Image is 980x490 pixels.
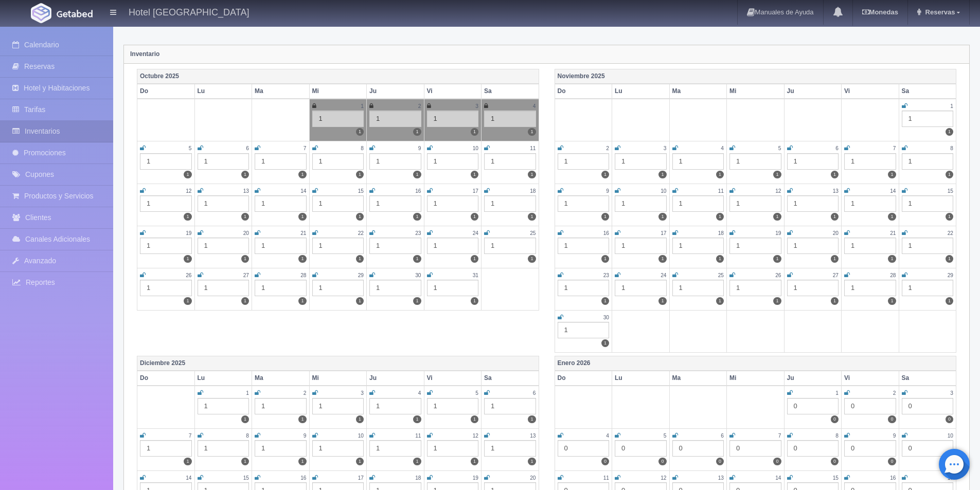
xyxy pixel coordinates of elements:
[661,188,666,194] small: 10
[413,171,421,178] label: 1
[528,171,536,178] label: 1
[555,84,612,99] th: Do
[427,280,479,296] div: 1
[415,273,421,278] small: 30
[835,146,839,151] small: 6
[658,171,666,178] label: 1
[304,433,307,439] small: 9
[902,153,954,170] div: 1
[184,458,191,465] label: 1
[946,297,953,305] label: 1
[844,238,896,254] div: 1
[184,171,191,178] label: 1
[784,371,842,386] th: Ju
[471,171,478,178] label: 1
[775,188,781,194] small: 12
[475,390,478,396] small: 5
[471,415,478,423] label: 1
[129,5,249,18] h4: Hotel [GEOGRAPHIC_DATA]
[950,103,953,109] small: 1
[427,195,479,212] div: 1
[140,440,192,457] div: 1
[844,398,896,414] div: 0
[558,238,610,254] div: 1
[427,111,479,127] div: 1
[727,371,785,386] th: Mi
[418,103,421,109] small: 2
[198,280,250,296] div: 1
[787,153,839,170] div: 1
[558,195,610,212] div: 1
[424,84,482,99] th: Vi
[418,146,421,151] small: 9
[946,128,953,136] label: 1
[312,440,364,457] div: 1
[902,398,954,414] div: 0
[890,273,896,278] small: 28
[298,213,306,221] label: 1
[615,440,667,457] div: 0
[658,297,666,305] label: 1
[718,273,724,278] small: 25
[528,255,536,263] label: 1
[361,103,364,109] small: 1
[844,195,896,212] div: 1
[844,440,896,457] div: 0
[831,297,839,305] label: 1
[558,440,610,457] div: 0
[255,153,307,170] div: 1
[661,273,666,278] small: 24
[833,273,839,278] small: 27
[252,371,310,386] th: Ma
[603,475,609,481] small: 11
[471,128,478,136] label: 1
[923,8,955,16] span: Reservas
[482,371,539,386] th: Sa
[716,458,724,465] label: 0
[842,84,899,99] th: Vi
[899,84,956,99] th: Sa
[615,238,667,254] div: 1
[369,111,421,127] div: 1
[415,475,421,481] small: 18
[427,398,479,414] div: 1
[601,171,609,178] label: 1
[721,146,724,151] small: 4
[893,433,896,439] small: 9
[615,153,667,170] div: 1
[661,475,666,481] small: 12
[833,188,839,194] small: 13
[658,458,666,465] label: 0
[198,195,250,212] div: 1
[890,230,896,236] small: 21
[902,238,954,254] div: 1
[255,238,307,254] div: 1
[784,84,842,99] th: Ju
[729,440,781,457] div: 0
[946,213,953,221] label: 1
[198,153,250,170] div: 1
[603,315,609,320] small: 30
[530,230,536,236] small: 25
[948,230,953,236] small: 22
[300,475,306,481] small: 16
[252,84,310,99] th: Ma
[358,475,364,481] small: 17
[137,84,195,99] th: Do
[140,153,192,170] div: 1
[601,255,609,263] label: 1
[555,69,956,84] th: Noviembre 2025
[312,238,364,254] div: 1
[787,280,839,296] div: 1
[716,171,724,178] label: 1
[369,195,421,212] div: 1
[484,195,536,212] div: 1
[194,84,252,99] th: Lu
[471,213,478,221] label: 1
[950,390,953,396] small: 3
[189,146,192,151] small: 5
[186,188,191,194] small: 12
[669,371,727,386] th: Ma
[775,273,781,278] small: 26
[946,415,953,423] label: 0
